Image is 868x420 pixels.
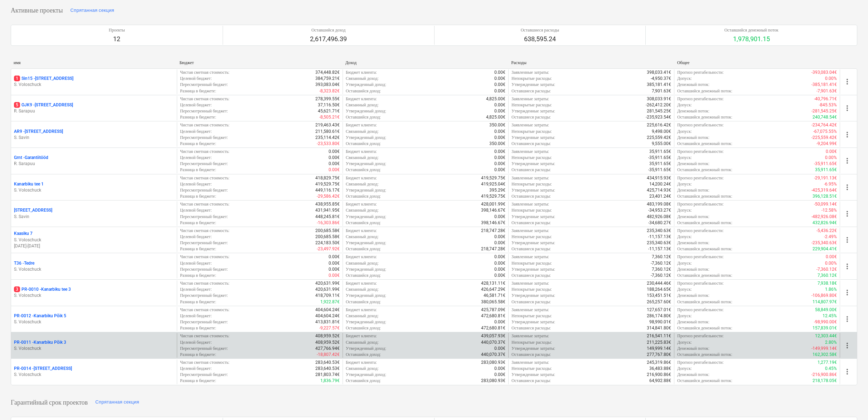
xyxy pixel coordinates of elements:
[511,155,552,161] p: Непокрытые расходы :
[677,167,732,173] p: Оставшийся денежный поток :
[329,155,340,161] p: 0.00€
[511,149,549,155] p: Заявленные затраты :
[180,187,228,193] p: Пересмотренный бюджет :
[310,35,347,43] p: 2,617,496.39
[677,96,724,102] p: Прогноз рентабельности :
[180,88,216,94] p: Разница в бюджете :
[647,240,671,246] p: 235,340.63€
[14,181,174,193] div: Kanarbiku tee 1S. Voloschuck
[511,82,555,88] p: Утвержденные затраты :
[346,207,379,213] p: Связанный доход :
[14,231,33,237] p: Kaasiku 7
[648,234,671,240] p: -11,157.13€
[180,220,216,226] p: Разница в бюджете :
[677,114,732,120] p: Оставшийся денежный поток :
[317,246,340,252] p: -23,497.92€
[648,246,671,252] p: -11,157.13€
[315,76,340,82] p: 384,759.21€
[511,108,555,114] p: Утвержденные затраты :
[677,193,732,199] p: Оставшийся денежный поток :
[677,102,692,108] p: Допуск :
[180,240,228,246] p: Пересмотренный бюджет :
[843,183,852,192] span: more_vert
[93,397,141,408] button: Спрятанная секция
[346,88,381,94] p: Оставшийся доход :
[14,207,52,213] p: [STREET_ADDRESS]
[814,201,837,207] p: -50,099.14€
[843,209,852,218] span: more_vert
[843,236,852,244] span: more_vert
[651,76,671,82] p: -4,950.37€
[814,175,837,181] p: -29,191.13€
[14,260,34,266] p: T36 - Tedre
[319,114,340,120] p: -8,505.21€
[486,114,505,120] p: 4,825.00€
[319,88,340,94] p: -8,323.82€
[481,201,505,207] p: 428,001.99€
[346,175,377,181] p: Бюджет клиента :
[511,161,555,167] p: Утвержденные затраты :
[677,108,709,114] p: Денежный поток :
[315,129,340,135] p: 211,580.61€
[494,82,505,88] p: 0.00€
[346,149,377,155] p: Бюджет клиента :
[109,27,125,33] p: Проекты
[14,60,174,66] div: имя
[647,201,671,207] p: 483,199.08€
[346,108,386,114] p: Утвержденный доход :
[14,237,174,243] p: S. Voloschuck
[677,201,724,207] p: Прогноз рентабельности :
[816,228,837,234] p: -5,436.22€
[511,60,671,66] div: Расходы
[14,82,174,88] p: S. Voloschuck
[647,82,671,88] p: 385,181.41€
[481,246,505,252] p: 218,747.28€
[494,102,505,108] p: 0.00€
[816,88,837,94] p: -7,901.63€
[521,27,559,33] p: Оставшиеся расходы
[843,77,852,86] span: more_vert
[511,254,549,260] p: Заявленные затраты :
[652,88,671,94] p: 7,901.63€
[346,234,379,240] p: Связанный доход :
[652,141,671,147] p: 9,555.00€
[180,96,229,102] p: Чистая сметная стоимость :
[843,315,852,323] span: more_vert
[824,181,837,187] p: -6.95%
[511,141,551,147] p: Оставшиеся расходы :
[511,114,551,120] p: Оставшиеся расходы :
[346,122,377,128] p: Бюджет клиента :
[647,96,671,102] p: 308,033.91€
[511,175,549,181] p: Заявленные затраты :
[511,246,551,252] p: Оставшиеся расходы :
[346,187,386,193] p: Утвержденный доход :
[843,104,852,112] span: more_vert
[724,35,779,43] p: 1,978,901.15
[814,96,837,102] p: -40,796.71€
[816,141,837,147] p: -9,204.99€
[180,181,212,187] p: Целевой бюджет :
[677,76,692,82] p: Допуск :
[494,240,505,246] p: 0.00€
[180,135,228,141] p: Пересмотренный бюджет :
[346,254,377,260] p: Бюджет клиента :
[315,201,340,207] p: 438,955.85€
[14,135,174,141] p: S. Savin
[329,149,340,155] p: 0.00€
[677,60,837,66] div: Общее
[346,114,381,120] p: Оставшийся доход :
[346,76,379,82] p: Связанный доход :
[648,167,671,173] p: -35,911.65€
[14,366,174,378] div: PR-0014 -[STREET_ADDRESS]S. Voloschuck
[811,240,837,246] p: -235,340.63€
[652,254,671,260] p: 7,360.12€
[14,339,174,352] div: PR-0011 -Kanarbiku Põik 3S. Voloschuck
[677,82,709,88] p: Денежный поток :
[677,234,692,240] p: Допуск :
[677,135,709,141] p: Денежный поток :
[489,141,505,147] p: 350.00€
[180,155,212,161] p: Целевой бюджет :
[14,108,174,114] p: R. Sarapuu
[511,240,555,246] p: Утвержденные затраты :
[180,201,229,207] p: Чистая сметная стоимость :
